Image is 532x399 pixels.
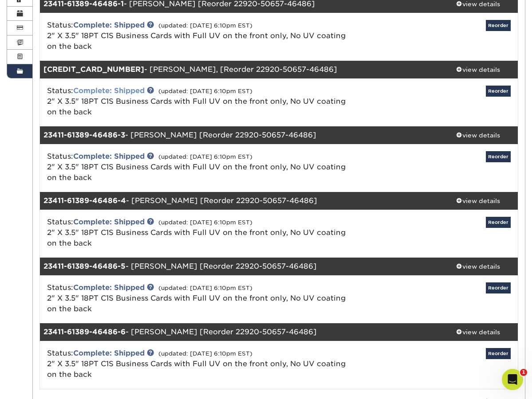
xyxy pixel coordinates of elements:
div: view details [438,196,518,205]
div: - [PERSON_NAME] [Reorder 22920-50657-46486] [40,126,438,144]
iframe: Intercom live chat [502,369,523,390]
a: Complete: Shipped [73,349,145,357]
iframe: Google Customer Reviews [2,372,75,396]
span: 2" X 3.5" 18PT C1S Business Cards with Full UV on the front only, No UV coating on the back [47,97,346,116]
div: - [PERSON_NAME] [Reorder 22920-50657-46486] [40,258,438,275]
a: Complete: Shipped [73,86,145,95]
div: - [PERSON_NAME], [Reorder 22920-50657-46486] [40,61,438,78]
div: Status: [40,86,358,117]
a: Complete: Shipped [73,283,145,292]
a: Complete: Shipped [73,21,145,29]
small: (updated: [DATE] 6:10pm EST) [158,88,252,94]
div: view details [438,328,518,336]
a: Reorder [486,151,511,162]
strong: 23411-61389-46486-5 [43,262,126,270]
a: Complete: Shipped [73,218,145,226]
strong: [CREDIT_CARD_NUMBER] [43,65,144,74]
span: 2" X 3.5" 18PT C1S Business Cards with Full UV on the front only, No UV coating on the back [47,294,346,313]
a: view details [438,192,518,210]
a: Complete: Shipped [73,152,145,160]
a: Reorder [486,217,511,228]
div: - [PERSON_NAME] [Reorder 22920-50657-46486] [40,323,438,341]
span: 1 [520,369,527,376]
span: 2" X 3.5" 18PT C1S Business Cards with Full UV on the front only, No UV coating on the back [47,31,346,51]
small: (updated: [DATE] 6:10pm EST) [158,285,252,291]
strong: 23411-61389-46486-4 [43,196,126,205]
div: view details [438,131,518,140]
strong: 23411-61389-46486-6 [43,328,126,336]
div: Status: [40,151,358,183]
a: Reorder [486,86,511,97]
small: (updated: [DATE] 6:10pm EST) [158,219,252,226]
a: Reorder [486,282,511,293]
div: Status: [40,217,358,249]
a: view details [438,61,518,78]
a: Reorder [486,20,511,31]
a: view details [438,258,518,275]
div: view details [438,262,518,271]
a: view details [438,323,518,341]
small: (updated: [DATE] 6:10pm EST) [158,153,252,160]
div: view details [438,65,518,74]
div: Status: [40,282,358,314]
span: 2" X 3.5" 18PT C1S Business Cards with Full UV on the front only, No UV coating on the back [47,228,346,247]
div: Status: [40,20,358,52]
strong: 23411-61389-46486-3 [43,131,125,139]
small: (updated: [DATE] 6:10pm EST) [158,350,252,357]
small: (updated: [DATE] 6:10pm EST) [158,22,252,29]
span: 2" X 3.5" 18PT C1S Business Cards with Full UV on the front only, No UV coating on the back [47,163,346,182]
div: - [PERSON_NAME] [Reorder 22920-50657-46486] [40,192,438,210]
a: Reorder [486,348,511,359]
a: view details [438,126,518,144]
span: 2" X 3.5" 18PT C1S Business Cards with Full UV on the front only, No UV coating on the back [47,360,346,379]
div: Status: [40,348,358,380]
